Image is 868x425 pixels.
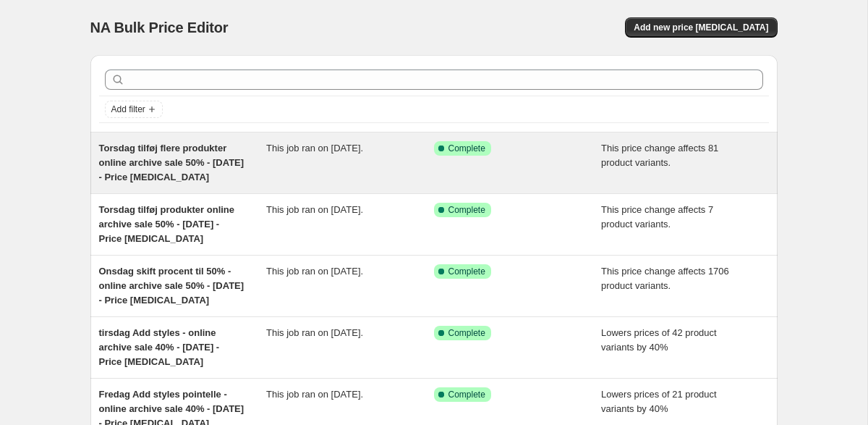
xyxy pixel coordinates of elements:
span: This price change affects 7 product variants. [601,204,713,230]
span: Complete [448,204,485,216]
span: Torsdag tilføj flere produkter online archive sale 50% - [DATE] - Price [MEDICAL_DATA] [99,143,244,182]
span: This job ran on [DATE]. [266,204,363,215]
span: This price change affects 1706 product variants. [601,266,729,291]
span: Complete [448,143,485,154]
span: This job ran on [DATE]. [266,389,363,400]
span: This price change affects 81 product variants. [601,143,718,168]
button: Add new price [MEDICAL_DATA] [625,17,777,38]
span: Add new price [MEDICAL_DATA] [634,22,768,33]
span: Add filter [111,104,145,115]
span: Complete [448,327,485,339]
span: NA Bulk Price Editor [90,20,229,35]
span: This job ran on [DATE]. [266,143,363,153]
span: tirsdag Add styles - online archive sale 40% - [DATE] - Price [MEDICAL_DATA] [99,327,220,367]
span: Complete [448,266,485,277]
span: This job ran on [DATE]. [266,327,363,338]
span: Complete [448,389,485,400]
button: Add filter [105,101,163,118]
span: Onsdag skift procent til 50% - online archive sale 50% - [DATE] - Price [MEDICAL_DATA] [99,266,244,306]
span: Torsdag tilføj produkter online archive sale 50% - [DATE] - Price [MEDICAL_DATA] [99,204,235,244]
span: Lowers prices of 21 product variants by 40% [601,389,717,414]
span: This job ran on [DATE]. [266,266,363,277]
span: Lowers prices of 42 product variants by 40% [601,327,717,353]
